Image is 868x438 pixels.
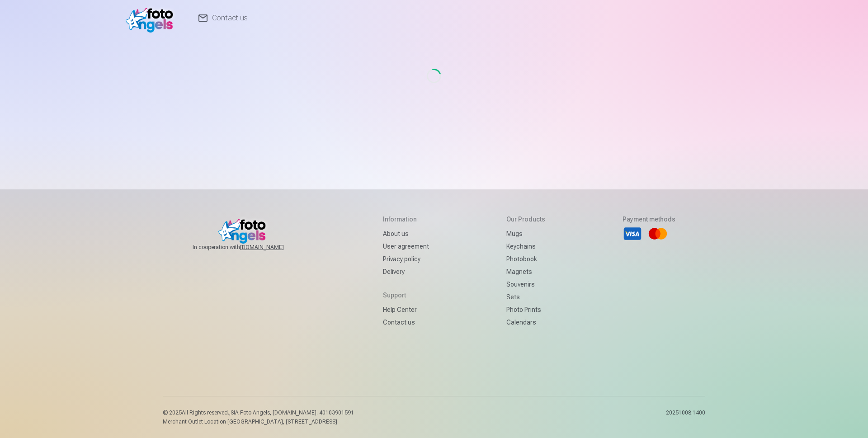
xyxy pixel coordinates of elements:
a: Delivery [383,265,429,278]
a: Privacy policy [383,253,429,265]
a: User agreement [383,240,429,253]
p: © 2025 All Rights reserved. , [163,409,354,416]
a: Calendars [506,316,545,329]
a: [DOMAIN_NAME] [240,244,306,251]
span: SIA Foto Angels, [DOMAIN_NAME]. 40103901591 [231,410,354,416]
a: Photo prints [506,303,545,316]
a: About us [383,227,429,240]
a: Sets [506,291,545,303]
span: In cooperation with [193,244,306,251]
a: Contact us [383,316,429,329]
a: Keychains [506,240,545,253]
a: Help Center [383,303,429,316]
a: Mugs [506,227,545,240]
h5: Information [383,215,429,224]
li: Visa [623,224,642,244]
h5: Our products [506,215,545,224]
li: Mastercard [648,224,668,244]
a: Souvenirs [506,278,545,291]
h5: Support [383,291,429,300]
img: /v1 [126,4,178,33]
a: Photobook [506,253,545,265]
a: Magnets [506,265,545,278]
h5: Payment methods [623,215,675,224]
p: Merchant Outlet Location [GEOGRAPHIC_DATA], [STREET_ADDRESS] [163,418,354,425]
p: 20251008.1400 [666,409,705,425]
